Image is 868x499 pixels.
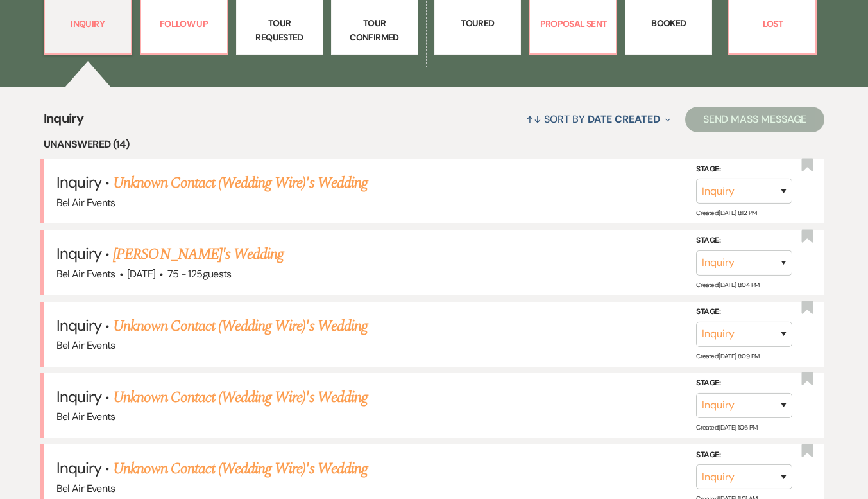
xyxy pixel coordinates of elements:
[526,112,541,126] span: ↑↓
[588,112,660,126] span: Date Created
[113,171,368,195] a: Unknown Contact (Wedding Wire)'s Wedding
[56,387,101,407] span: Inquiry
[113,315,368,338] a: Unknown Contact (Wedding Wire)'s Wedding
[696,305,792,319] label: Stage:
[696,423,757,432] span: Created: [DATE] 1:06 PM
[113,457,368,480] a: Unknown Contact (Wedding Wire)'s Wedding
[521,102,675,136] button: Sort By Date Created
[149,17,219,31] p: Follow Up
[53,17,123,31] p: Inquiry
[56,315,101,335] span: Inquiry
[696,209,756,217] span: Created: [DATE] 8:12 PM
[127,267,155,281] span: [DATE]
[696,234,792,248] label: Stage:
[737,17,808,31] p: Lost
[538,17,608,31] p: Proposal Sent
[56,482,115,495] span: Bel Air Events
[696,281,759,289] span: Created: [DATE] 8:04 PM
[44,109,84,136] span: Inquiry
[113,243,284,266] a: [PERSON_NAME]'s Wedding
[56,267,115,281] span: Bel Air Events
[56,458,101,478] span: Inquiry
[167,267,232,281] span: 75 - 125 guests
[685,107,825,132] button: Send Mass Message
[56,338,115,352] span: Bel Air Events
[443,16,513,30] p: Toured
[44,136,825,153] li: Unanswered (14)
[56,172,101,192] span: Inquiry
[696,352,759,360] span: Created: [DATE] 8:09 PM
[633,16,704,30] p: Booked
[696,376,792,390] label: Stage:
[244,16,315,45] p: Tour Requested
[113,386,368,409] a: Unknown Contact (Wedding Wire)'s Wedding
[696,162,792,177] label: Stage:
[339,16,410,45] p: Tour Confirmed
[56,410,115,423] span: Bel Air Events
[56,196,115,209] span: Bel Air Events
[56,243,101,263] span: Inquiry
[696,448,792,462] label: Stage:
